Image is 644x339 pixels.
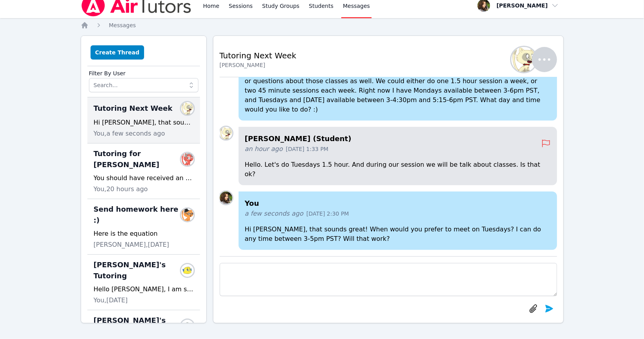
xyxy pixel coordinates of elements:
span: Messages [343,2,370,10]
span: You, a few seconds ago [94,129,165,138]
div: [PERSON_NAME]'s TutoringKateryna BrikHello [PERSON_NAME], I am so excited to be [PERSON_NAME]'s t... [87,255,200,310]
span: [PERSON_NAME]'s Tutoring [94,315,184,337]
h2: Tutoring Next Week [220,50,296,61]
span: [PERSON_NAME]'s Tutoring [94,259,184,281]
span: Tutoring Next Week [94,103,172,114]
button: Kira Dubovska [516,47,557,72]
img: Diana Carle [220,192,232,204]
img: Kira Dubovska [220,127,232,140]
button: Create Thread [91,45,144,60]
img: Nya Avery [181,209,194,221]
img: Kateryna Brik [181,264,194,277]
span: Messages [109,22,136,28]
span: [PERSON_NAME], [DATE] [94,240,169,250]
span: Send homework here :) [94,204,184,226]
p: Hi [PERSON_NAME], that sounds great! When would you prefer to meet on Tuesdays? I can do any time... [245,225,551,244]
span: a few seconds ago [245,209,303,218]
img: Kira Dubovska [181,102,194,115]
input: Search... [89,78,198,92]
div: Tutoring Next WeekKira DubovskaHi [PERSON_NAME], that sounds great! When would you prefer to meet... [87,97,200,143]
label: Filter By User [89,66,198,78]
div: You should have received an email from [PERSON_NAME] with instructions, but if you do not have th... [94,173,194,183]
div: Hi [PERSON_NAME], that sounds great! When would you prefer to meet on Tuesdays? I can do any time... [94,118,194,127]
div: Hello [PERSON_NAME], I am so excited to be [PERSON_NAME]'s tutor again, and I wanted to set up a ... [94,285,194,294]
span: [DATE] 2:30 PM [306,210,349,218]
span: an hour ago [245,144,283,154]
p: Hello. Let's do Tuesdays 1.5 hour. And during our session we will be talk about classes. Is that ok? [245,160,551,179]
h4: You [245,198,551,209]
span: You, 20 hours ago [94,184,148,194]
div: [PERSON_NAME] [220,61,296,69]
img: Yuliya Shekhtman [181,153,194,166]
span: [DATE] 1:33 PM [286,145,328,153]
div: Send homework here :)Nya AveryHere is the equation[PERSON_NAME],[DATE] [87,199,200,255]
nav: Breadcrumb [81,21,564,29]
img: Kira Dubovska [511,47,537,72]
div: Tutoring for [PERSON_NAME]Yuliya ShekhtmanYou should have received an email from [PERSON_NAME] wi... [87,143,200,199]
span: Tutoring for [PERSON_NAME] [94,148,184,170]
h4: [PERSON_NAME] (Student) [245,133,541,144]
a: Messages [109,21,136,29]
img: Iuliia Kalinina [181,320,194,332]
div: Here is the equation [94,229,194,238]
span: You, [DATE] [94,296,128,305]
p: Hi [PERSON_NAME], it is so great to hear from you. It look like you are signed up mainly for help... [245,58,551,114]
